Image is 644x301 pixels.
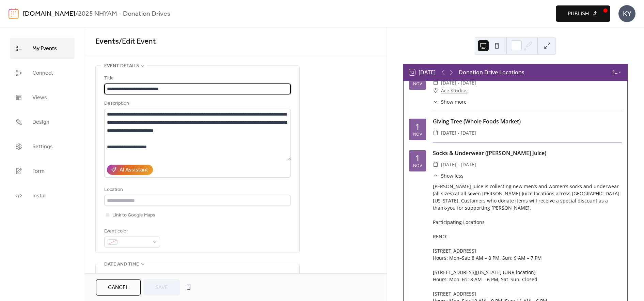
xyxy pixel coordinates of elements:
[120,166,148,174] div: AI Assistant
[107,165,153,175] button: AI Assistant
[10,161,75,182] a: Form
[433,79,438,87] div: ​
[112,211,155,220] span: Link to Google Maps
[104,260,139,269] span: Date and time
[441,129,476,137] span: [DATE] - [DATE]
[407,67,438,77] button: 13[DATE]
[95,34,119,49] a: Events
[32,92,47,103] span: Views
[10,87,75,108] a: Views
[415,122,420,131] div: 1
[32,166,45,177] span: Form
[10,38,75,59] a: My Events
[10,136,75,157] a: Settings
[9,8,19,19] img: logo
[433,98,438,105] div: ​
[23,7,75,20] a: [DOMAIN_NAME]
[568,10,589,18] span: Publish
[413,132,422,137] div: Nov
[201,273,222,281] div: End date
[433,129,438,137] div: ​
[96,279,141,296] button: Cancel
[459,68,524,76] div: Donation Drive Locations
[108,284,129,292] span: Cancel
[104,100,289,108] div: Description
[441,98,467,105] span: Show more
[75,7,78,20] b: /
[433,117,622,125] div: Giving Tree (Whole Foods Market)
[433,172,438,179] div: ​
[10,111,75,133] a: Design
[32,117,49,128] span: Design
[556,5,610,22] button: Publish
[441,79,476,87] span: [DATE] - [DATE]
[78,7,170,20] b: 2025 NHYAM - Donation Drives
[441,172,464,179] span: Show less
[433,149,622,157] div: Socks & Underwear ([PERSON_NAME] Juice)
[415,154,420,162] div: 1
[433,172,464,179] button: ​Show less
[413,164,422,168] div: Nov
[413,82,422,86] div: Nov
[32,68,53,79] span: Connect
[104,186,289,194] div: Location
[433,161,438,169] div: ​
[104,74,289,82] div: Title
[32,141,53,152] span: Settings
[433,87,438,95] div: ​
[32,43,57,54] span: My Events
[119,34,156,49] span: / Edit Event
[104,227,159,236] div: Event color
[618,5,635,22] div: KY
[10,62,75,84] a: Connect
[104,273,128,281] div: Start date
[104,62,139,70] span: Event details
[10,185,75,206] a: Install
[433,98,467,105] button: ​Show more
[32,191,46,201] span: Install
[441,161,476,169] span: [DATE] - [DATE]
[441,87,468,95] a: Ace Studios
